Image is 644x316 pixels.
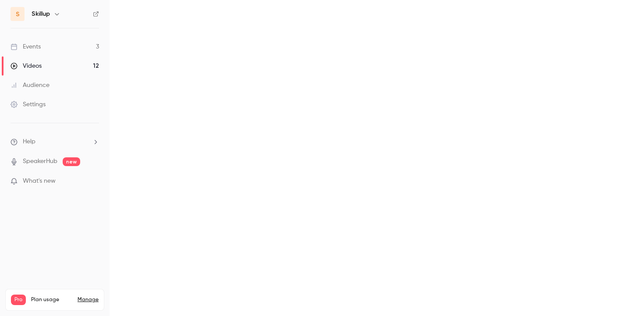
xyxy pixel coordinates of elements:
iframe: Noticeable Trigger [88,177,99,185]
div: Videos [11,62,42,70]
span: Plan usage [31,296,72,303]
span: S [16,10,20,19]
h6: Skillup [32,10,50,18]
a: SpeakerHub [23,157,57,166]
a: Manage [78,296,99,303]
li: help-dropdown-opener [11,137,99,146]
span: new [63,157,80,166]
div: Settings [11,100,46,109]
span: What's new [23,177,56,186]
div: Audience [11,81,50,90]
span: Help [23,137,35,146]
div: Events [11,42,41,51]
span: Pro [11,295,26,305]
